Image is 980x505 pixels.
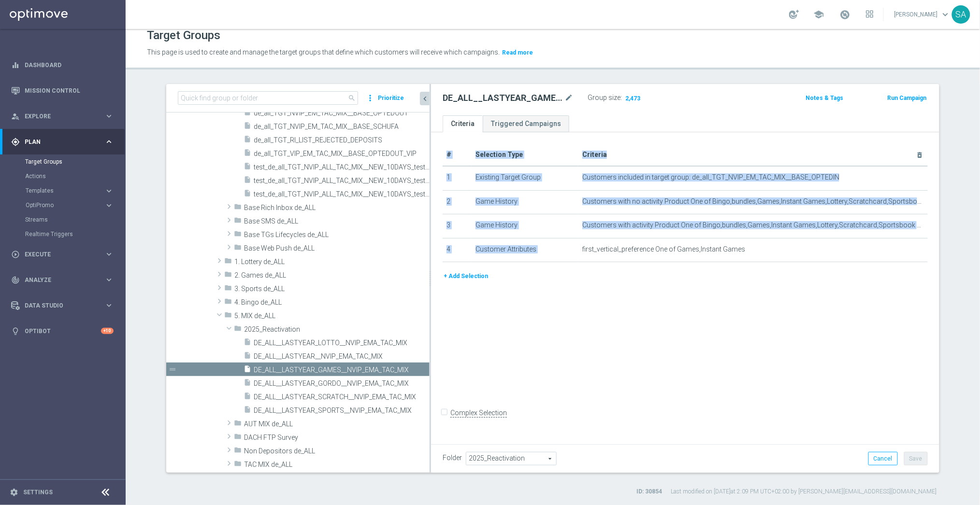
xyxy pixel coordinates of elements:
[25,172,101,180] a: Actions
[104,137,114,146] i: keyboard_arrow_right
[443,238,472,262] td: 4
[11,112,20,121] i: person_search
[443,454,462,462] label: Folder
[244,365,251,376] i: insert_drive_file
[104,275,114,284] i: keyboard_arrow_right
[582,173,839,182] span: Customers included in target group: de_all_TGT_NVIP_EM_TAC_MIX__BASE_OPTEDIN
[25,252,104,257] span: Execute
[420,94,430,103] i: chevron_left
[104,201,114,210] i: keyboard_arrow_right
[244,135,251,146] i: insert_drive_file
[11,61,114,69] div: equalizer Dashboard
[234,258,430,266] span: 1. Lottery de_ALL
[25,183,125,198] div: Templates
[244,204,430,212] span: Base Rich Inbox de_ALL
[472,214,578,238] td: Game History
[11,78,114,103] div: Mission Control
[25,139,104,145] span: Plan
[11,251,114,258] div: play_circle_outline Execute keyboard_arrow_right
[582,151,607,158] span: Criteria
[244,447,430,455] span: Non Depositors de_ALL
[420,92,430,105] button: chevron_left
[11,138,104,146] div: Plan
[11,250,104,259] div: Execute
[234,324,242,336] i: folder
[26,202,95,208] span: OptiPromo
[254,379,430,388] span: DE_ALL__LASTYEAR_GORDO__NVIP_EMA_TAC_MIX
[244,122,251,133] i: insert_drive_file
[234,419,242,430] i: folder
[11,302,114,309] button: Data Studio keyboard_arrow_right
[25,158,101,166] a: Target Groups
[254,150,430,158] span: de_all_TGT_VIP_EM_TAC_MIX__BASE_OPTEDOUT_VIP
[244,420,430,428] span: AUT MIX de_ALL
[472,238,578,262] td: Customer Attributes
[443,214,472,238] td: 3
[234,433,242,444] i: folder
[11,61,20,70] i: equalizer
[254,190,430,198] span: test_de_all_TGT_NVIP_ALL_TAC_MIX__NEW_10DAYS_test_MV_Palma
[244,231,430,239] span: Base TGs Lifecycles de_ALL
[234,203,242,214] i: folder
[11,327,114,335] button: lightbulb Optibot +10
[25,303,104,309] span: Data Studio
[805,93,845,103] button: Notes & Tags
[11,276,20,284] i: track_changes
[244,176,251,187] i: insert_drive_file
[234,230,242,241] i: folder
[254,407,430,415] span: DE_ALL__LASTYEAR_SPORTS__NVIP_EMA_TAC_MIX
[443,190,472,214] td: 2
[868,452,898,465] button: Cancel
[25,216,101,224] a: Streams
[11,138,20,146] i: gps_fixed
[376,92,405,105] button: Prioritize
[443,271,489,281] button: + Add Selection
[178,91,358,105] input: Quick find group or folder
[224,297,232,309] i: folder
[11,52,114,78] div: Dashboard
[25,201,114,209] button: OptiPromo keyboard_arrow_right
[472,166,578,190] td: Existing Target Group
[582,245,745,253] span: first_vertical_preference One of Games,Instant Games
[104,250,114,259] i: keyboard_arrow_right
[104,112,114,121] i: keyboard_arrow_right
[25,227,125,241] div: Realtime Triggers
[814,9,824,20] span: school
[11,87,114,95] div: Mission Control
[11,138,114,146] div: gps_fixed Plan keyboard_arrow_right
[244,406,251,417] i: insert_drive_file
[443,115,483,132] a: Criteria
[244,244,430,252] span: Base Web Push de_ALL
[25,113,104,119] span: Explore
[254,109,430,117] span: de_all_TGT_NVIP_EM_TAC_MIX__BASE_OPTEDOUT
[11,318,114,344] div: Optibot
[25,277,104,283] span: Analyze
[23,490,53,495] a: Settings
[11,276,104,284] div: Analyze
[26,202,104,208] div: OptiPromo
[254,163,430,171] span: test_de_all_TGT_NVIP_ALL_TAC_MIX__NEW_10DAYS_test_HV_Palma
[11,276,114,284] div: track_changes Analyze keyboard_arrow_right
[244,461,430,469] span: TAC MIX de_ALL
[244,392,251,403] i: insert_drive_file
[254,177,430,185] span: test_de_all_TGT_NVIP_ALL_TAC_MIX__NEW_10DAYS_test_LV_Palma
[244,338,251,349] i: insert_drive_file
[582,197,924,206] span: Customers with no activity Product One of Bingo,bundles,Games,Instant Games,Lottery,Scratchcard,S...
[365,91,375,105] i: more_vert
[443,144,472,166] th: #
[11,301,104,310] div: Data Studio
[940,9,951,20] span: keyboard_arrow_down
[25,187,114,195] button: Templates keyboard_arrow_right
[234,460,242,471] i: folder
[443,92,562,104] h2: DE_ALL__LASTYEAR_GAMES__NVIP_EMA_TAC_MIX
[254,366,430,374] span: DE_ALL__LASTYEAR_GAMES__NVIP_EMA_TAC_MIX
[25,169,125,183] div: Actions
[25,78,114,103] a: Mission Control
[25,212,125,227] div: Streams
[10,488,18,497] i: settings
[147,28,220,42] h1: Target Groups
